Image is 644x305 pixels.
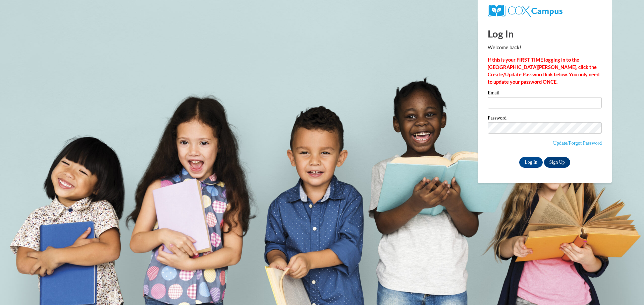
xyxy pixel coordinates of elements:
a: Sign Up [544,157,570,168]
a: Update/Forgot Password [553,140,602,146]
strong: If this is your FIRST TIME logging in to the [GEOGRAPHIC_DATA][PERSON_NAME], click the Create/Upd... [488,57,599,85]
input: Log In [519,157,543,168]
label: Password [488,116,602,122]
label: Email [488,90,602,97]
a: COX Campus [488,8,562,13]
img: COX Campus [488,5,562,17]
h1: Log In [488,27,602,41]
p: Welcome back! [488,44,602,51]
